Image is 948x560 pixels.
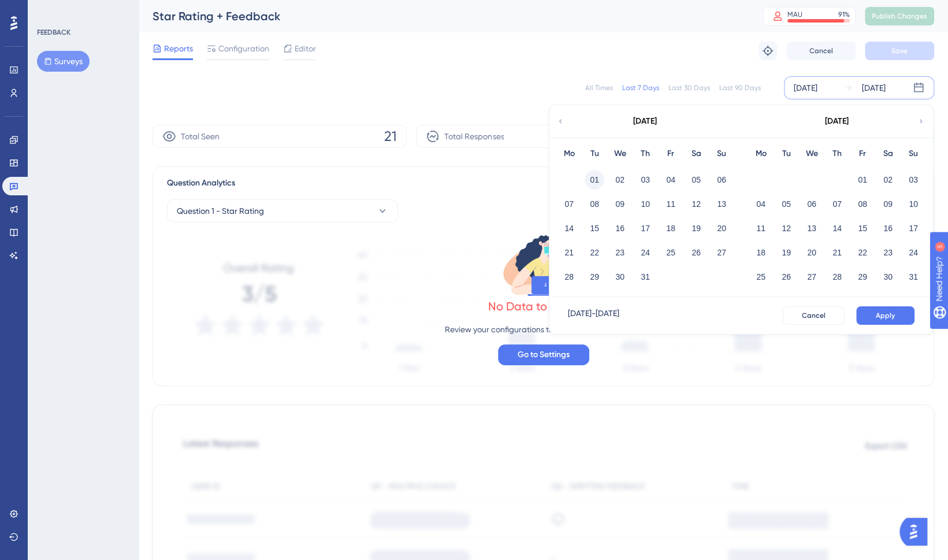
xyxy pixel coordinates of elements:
button: 05 [686,170,706,190]
div: [DATE] [794,81,817,95]
div: Su [709,147,734,161]
span: Publish Changes [872,12,927,21]
span: Reports [164,42,193,55]
button: 23 [878,243,898,262]
div: Sa [683,147,709,161]
button: 18 [751,243,771,262]
button: 08 [853,194,872,214]
button: 21 [827,243,847,262]
div: Sa [875,147,901,161]
button: 20 [712,218,731,238]
div: We [799,147,824,161]
button: 05 [776,194,796,214]
button: 04 [751,194,771,214]
span: Total Seen [181,129,220,143]
div: Mo [748,147,774,161]
button: 19 [776,243,796,262]
button: Go to Settings [498,344,589,365]
button: 06 [712,170,731,190]
button: 25 [661,243,681,262]
button: 09 [610,194,630,214]
button: 10 [635,194,655,214]
button: Publish Changes [865,7,934,25]
button: 16 [610,218,630,238]
div: MAU [787,10,802,19]
div: All Times [585,83,613,92]
button: 12 [776,218,796,238]
div: Star Rating + Feedback [153,8,734,24]
button: 10 [904,194,923,214]
div: Su [901,147,926,161]
button: 26 [776,267,796,287]
button: 22 [585,243,604,262]
div: Fr [658,147,683,161]
span: Total Responses [444,129,504,143]
button: 14 [559,218,579,238]
button: 01 [853,170,872,190]
iframe: UserGuiding AI Assistant Launcher [899,514,934,549]
div: Mo [556,147,582,161]
button: 20 [802,243,821,262]
button: 31 [904,267,923,287]
div: Th [633,147,658,161]
button: 17 [635,218,655,238]
button: Surveys [37,51,90,72]
span: 21 [384,127,397,146]
button: 24 [904,243,923,262]
div: Last 7 Days [622,83,659,92]
div: No Data to Show Yet [488,298,599,314]
button: 26 [686,243,706,262]
button: 13 [712,194,731,214]
div: 91 % [838,10,850,19]
span: Question Analytics [167,176,235,190]
div: Fr [850,147,875,161]
button: 08 [585,194,604,214]
div: We [607,147,633,161]
button: 29 [585,267,604,287]
button: 29 [853,267,872,287]
button: 09 [878,194,898,214]
button: 15 [853,218,872,238]
span: Need Help? [27,3,72,17]
span: Save [891,46,908,55]
button: 02 [610,170,630,190]
button: 15 [585,218,604,238]
div: Tu [774,147,799,161]
button: Cancel [786,42,856,60]
div: Last 90 Days [719,83,761,92]
button: 17 [904,218,923,238]
div: 5 [80,6,84,15]
button: 03 [635,170,655,190]
button: 11 [661,194,681,214]
div: FEEDBACK [37,28,70,37]
button: 01 [585,170,604,190]
button: 27 [712,243,731,262]
button: 30 [610,267,630,287]
span: Apply [876,311,895,320]
button: 14 [827,218,847,238]
p: Review your configurations to start getting responses. [445,322,642,336]
div: Last 30 Days [668,83,710,92]
button: 28 [827,267,847,287]
button: 16 [878,218,898,238]
button: 21 [559,243,579,262]
button: 31 [635,267,655,287]
button: 07 [827,194,847,214]
button: 04 [661,170,681,190]
button: 19 [686,218,706,238]
button: 03 [904,170,923,190]
span: Cancel [809,46,833,55]
div: [DATE] - [DATE] [568,306,619,325]
div: [DATE] [825,114,849,128]
span: Go to Settings [518,348,570,362]
span: Cancel [802,311,826,320]
button: 30 [878,267,898,287]
button: 02 [878,170,898,190]
button: 27 [802,267,821,287]
span: Configuration [218,42,269,55]
button: Apply [856,306,914,325]
button: 18 [661,218,681,238]
button: 22 [853,243,872,262]
button: 11 [751,218,771,238]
